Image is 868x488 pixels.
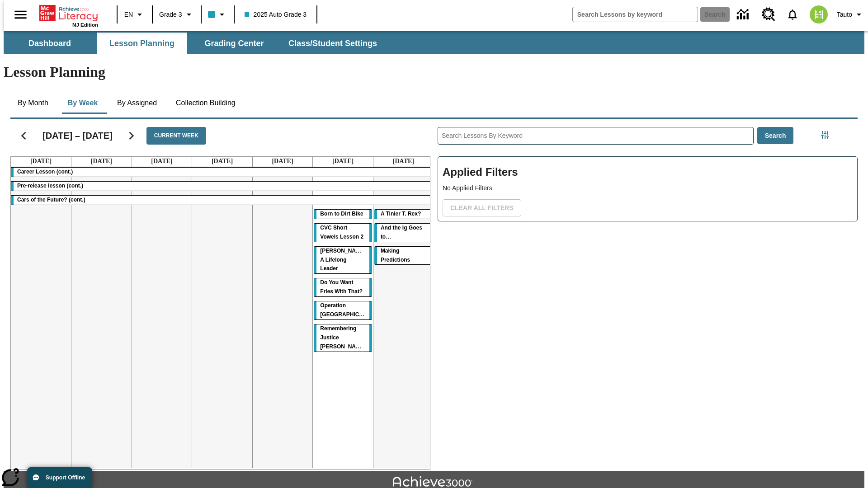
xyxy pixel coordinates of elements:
a: September 13, 2025 [330,157,355,166]
a: Resource Center, Will open in new tab [756,2,781,27]
div: Search [430,115,858,470]
a: September 11, 2025 [210,157,235,166]
a: Home [39,4,98,22]
span: NJ Edition [72,22,98,28]
a: September 14, 2025 [391,157,416,166]
button: Search [757,127,794,145]
button: Collection Building [169,92,243,114]
span: EN [124,10,133,19]
div: Cars of the Future? (cont.) [11,196,434,205]
span: Support Offline [46,474,85,481]
span: Do You Want Fries With That? [320,279,363,295]
span: Grade 3 [159,10,182,19]
div: SubNavbar [4,33,385,54]
div: And the Ig Goes to… [374,224,433,242]
a: September 9, 2025 [89,157,114,166]
div: Pre-release lesson (cont.) [11,182,434,191]
button: Language: EN, Select a language [120,6,149,23]
button: Open side menu [7,1,34,28]
button: Previous [12,124,35,147]
span: Dianne Feinstein: A Lifelong Leader [320,248,368,272]
button: Grading Center [189,33,279,54]
button: Profile/Settings [833,6,868,23]
button: Current Week [146,127,206,145]
span: 2025 Auto Grade 3 [245,10,307,19]
div: Do You Want Fries With That? [314,278,372,296]
button: Select a new avatar [804,3,833,26]
a: September 8, 2025 [28,157,53,166]
button: Dashboard [5,33,95,54]
span: Remembering Justice O'Connor [320,325,366,350]
div: Operation London Bridge [314,301,372,319]
button: Lesson Planning [97,33,187,54]
span: Tauto [837,10,852,19]
button: By Month [10,92,56,114]
span: A Tinier T. Rex? [381,211,421,217]
button: Grade: Grade 3, Select a grade [156,6,198,23]
div: Calendar [3,115,430,470]
h2: Applied Filters [443,161,853,183]
button: Support Offline [27,467,92,488]
button: Class/Student Settings [281,33,384,54]
div: Dianne Feinstein: A Lifelong Leader [314,247,372,274]
h1: Lesson Planning [4,64,864,80]
button: By Assigned [110,92,164,114]
span: Career Lesson (cont.) [17,169,73,175]
a: Notifications [781,3,804,26]
span: CVC Short Vowels Lesson 2 [320,225,363,240]
img: avatar image [810,5,828,23]
div: A Tinier T. Rex? [374,210,433,219]
span: Making Predictions [381,248,410,263]
a: September 10, 2025 [149,157,174,166]
div: Making Predictions [374,247,433,265]
button: Next [120,124,143,147]
span: Pre-release lesson (cont.) [17,183,83,189]
span: Operation London Bridge [320,302,378,318]
div: SubNavbar [4,31,864,54]
div: CVC Short Vowels Lesson 2 [314,224,372,242]
div: Remembering Justice O'Connor [314,324,372,352]
button: Class color is light blue. Change class color [204,6,231,23]
input: Search Lessons By Keyword [438,127,753,144]
a: Data Center [731,2,756,27]
div: Born to Dirt Bike [314,210,372,219]
p: No Applied Filters [443,183,853,193]
a: September 12, 2025 [270,157,295,166]
input: search field [573,7,698,22]
div: Career Lesson (cont.) [11,168,434,177]
h2: [DATE] – [DATE] [42,130,113,141]
span: Cars of the Future? (cont.) [17,197,85,203]
span: Born to Dirt Bike [320,211,363,217]
span: And the Ig Goes to… [381,225,422,240]
button: By Week [60,92,105,114]
div: Home [39,3,98,28]
button: Filters Side menu [816,126,834,144]
div: Applied Filters [438,156,858,221]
